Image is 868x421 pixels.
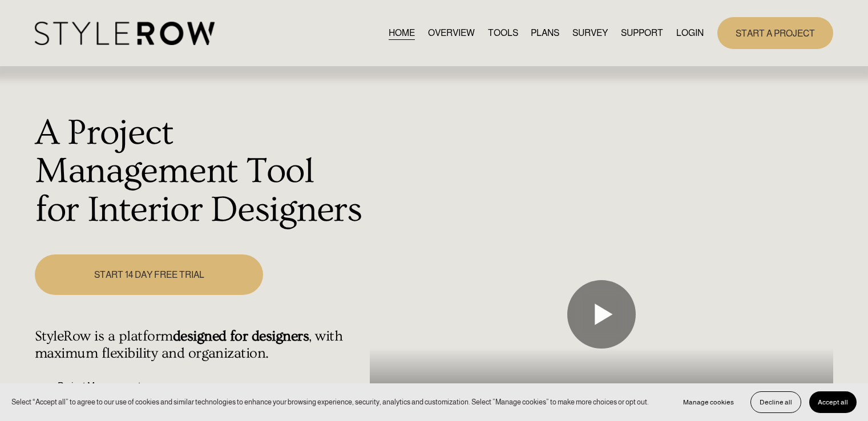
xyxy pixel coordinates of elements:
[488,25,518,41] a: TOOLS
[567,280,636,349] button: Play
[35,114,364,230] h1: A Project Management Tool for Interior Designers
[717,17,833,48] a: START A PROJECT
[760,398,792,406] span: Decline all
[676,25,704,41] a: LOGIN
[683,398,734,406] span: Manage cookies
[11,396,649,407] p: Select “Accept all” to agree to our use of cookies and similar technologies to enhance your brows...
[173,328,309,345] strong: designed for designers
[621,25,663,41] a: folder dropdown
[35,254,263,295] a: START 14 DAY FREE TRIAL
[818,398,848,406] span: Accept all
[809,391,857,413] button: Accept all
[572,25,608,41] a: SURVEY
[675,391,742,413] button: Manage cookies
[58,379,364,393] p: Project Management
[428,25,475,41] a: OVERVIEW
[35,328,364,362] h4: StyleRow is a platform , with maximum flexibility and organization.
[35,22,215,45] img: StyleRow
[621,26,663,40] span: SUPPORT
[389,25,415,41] a: HOME
[531,25,559,41] a: PLANS
[750,391,801,413] button: Decline all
